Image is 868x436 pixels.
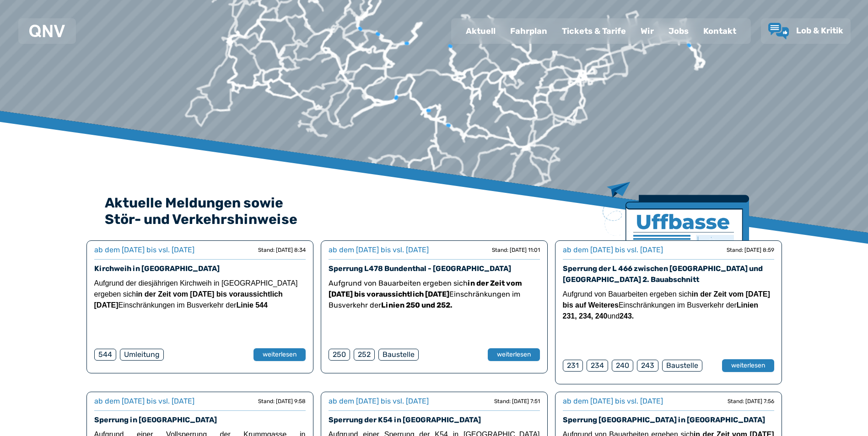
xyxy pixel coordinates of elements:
[555,19,633,43] a: Tickets & Tarife
[329,349,350,361] div: 250
[796,26,843,36] span: Lob & Kritik
[94,415,217,424] a: Sperrung in [GEOGRAPHIC_DATA]
[458,19,503,43] a: Aktuell
[94,245,194,255] div: ab dem [DATE] bis vsl. [DATE]
[258,398,306,405] div: Stand: [DATE] 9:58
[94,290,283,309] strong: in der Zeit vom [DATE] bis voraussichtlich [DATE]
[563,415,765,424] a: Sperrung [GEOGRAPHIC_DATA] in [GEOGRAPHIC_DATA]
[722,359,774,372] button: weiterlesen
[603,182,749,296] img: Zeitung mit Titel Uffbase
[503,19,555,43] a: Fahrplan
[563,264,763,284] a: Sperrung der L 466 zwischen [GEOGRAPHIC_DATA] und [GEOGRAPHIC_DATA] 2. Bauabschnitt
[620,312,634,320] strong: 243.
[637,360,658,372] div: 243
[488,348,540,361] button: weiterlesen
[329,396,429,407] div: ab dem [DATE] bis vsl. [DATE]
[105,195,764,228] h2: Aktuelle Meldungen sowie Stör- und Verkehrshinweise
[329,415,481,424] a: Sperrung der K54 in [GEOGRAPHIC_DATA]
[236,301,267,309] strong: Linie 544
[563,290,770,320] span: Aufgrund von Bauarbeiten ergeben sich Einschränkungen im Busverkehr der und
[696,19,744,43] a: Kontakt
[29,25,65,37] img: QNV Logo
[94,264,220,273] a: Kirchweih in [GEOGRAPHIC_DATA]
[329,264,511,273] a: Sperrung L478 Bundenthal - [GEOGRAPHIC_DATA]
[768,23,843,39] a: Lob & Kritik
[253,348,306,361] button: weiterlesen
[381,301,453,309] strong: Linien 250 und 252.
[662,360,702,372] div: Baustelle
[492,246,540,254] div: Stand: [DATE] 11:01
[354,349,375,361] div: 252
[94,349,116,361] div: 544
[728,398,774,405] div: Stand: [DATE] 7:56
[329,245,429,255] div: ab dem [DATE] bis vsl. [DATE]
[563,396,663,407] div: ab dem [DATE] bis vsl. [DATE]
[587,360,608,372] div: 234
[563,360,583,372] div: 231
[94,396,194,407] div: ab dem [DATE] bis vsl. [DATE]
[612,360,633,372] div: 240
[563,245,663,255] div: ab dem [DATE] bis vsl. [DATE]
[29,22,65,40] a: QNV Logo
[661,19,696,43] a: Jobs
[727,246,774,254] div: Stand: [DATE] 8:59
[378,349,419,361] div: Baustelle
[120,349,164,361] div: Umleitung
[494,398,540,405] div: Stand: [DATE] 7:51
[329,278,540,311] p: Aufgrund von Bauarbeiten ergeben sich Einschränkungen im Busverkehr der
[633,19,661,43] a: Wir
[94,279,298,309] span: Aufgrund der diesjährigen Kirchweih in [GEOGRAPHIC_DATA] ergeben sich Einschränkungen im Busverke...
[258,246,306,254] div: Stand: [DATE] 8:34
